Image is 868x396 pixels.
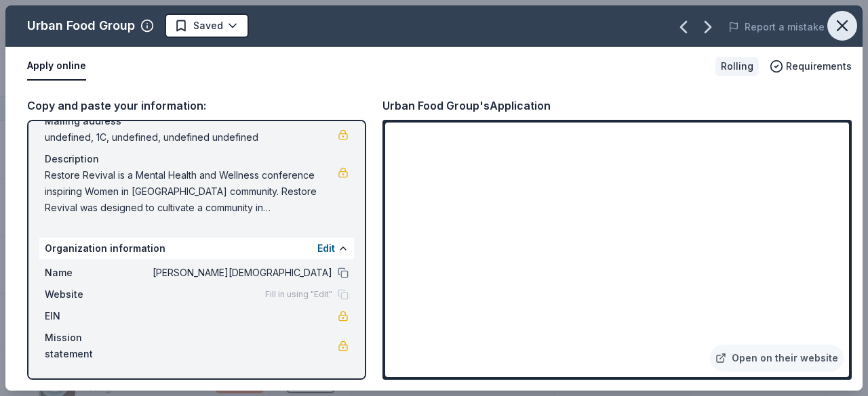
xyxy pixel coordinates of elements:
button: Report a mistake [728,19,825,35]
span: EIN [45,308,136,324]
div: Rolling [715,57,759,76]
button: Requirements [770,58,852,74]
button: Saved [165,14,249,38]
span: [PERSON_NAME][DEMOGRAPHIC_DATA] [136,265,332,281]
button: Apply online [27,52,86,81]
div: Urban Food Group's Application [382,97,551,114]
span: Fill in using "Edit" [265,289,332,300]
span: Mission statement [45,330,136,362]
div: Organization information [39,238,354,259]
span: Requirements [786,58,852,74]
div: Copy and paste your information: [27,97,366,114]
a: Open on their website [710,345,844,372]
span: Website [45,286,136,303]
span: Restore Revival is a Mental Health and Wellness conference inspiring Women in [GEOGRAPHIC_DATA] c... [45,167,338,216]
span: Saved [193,18,223,34]
button: Edit [317,240,335,257]
div: Mailing address [45,113,349,129]
span: undefined, 1C, undefined, undefined undefined [45,129,338,146]
div: Urban Food Group [27,15,135,37]
div: Description [45,151,349,167]
span: Name [45,265,136,281]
